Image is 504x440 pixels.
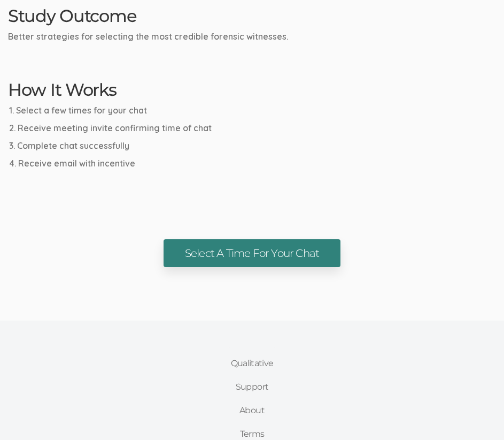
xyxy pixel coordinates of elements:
a: Support [220,375,285,399]
a: Select A Time For Your Chat [164,239,340,268]
p: Better strategies for selecting the most credible forensic witnesses. [8,31,496,43]
a: About [220,399,285,422]
li: Receive email with incentive [9,157,496,170]
a: Qualitative [220,352,285,375]
h2: How It Works [8,80,496,99]
h2: Study Outcome [8,6,496,25]
li: Select a few times for your chat [9,104,496,117]
li: Receive meeting invite confirming time of chat [9,122,496,134]
iframe: Chat Widget [451,389,504,440]
li: Complete chat successfully [9,140,496,152]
